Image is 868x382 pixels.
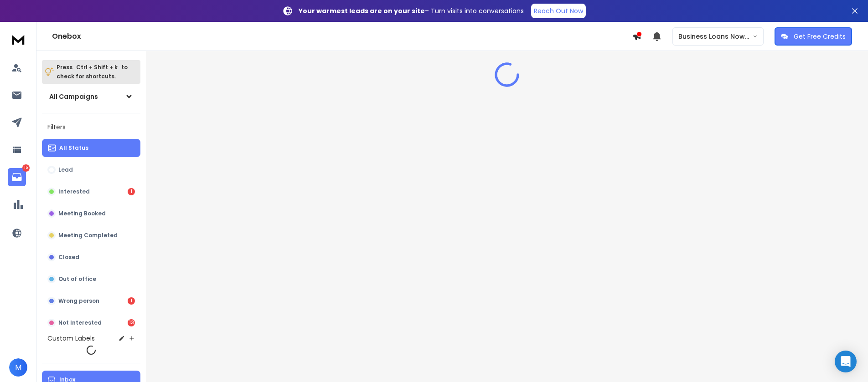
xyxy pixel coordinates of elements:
[22,164,30,172] p: 15
[58,297,99,305] p: Wrong person
[47,334,95,343] h3: Custom Labels
[42,183,140,201] button: Interested1
[58,254,79,261] p: Closed
[58,275,96,283] p: Out of office
[42,314,140,332] button: Not Interested13
[9,358,27,377] button: M
[9,31,27,48] img: logo
[42,226,140,244] button: Meeting Completed
[678,32,753,41] p: Business Loans Now ([PERSON_NAME])
[42,248,140,266] button: Closed
[128,319,135,326] div: 13
[52,31,632,42] h1: Onebox
[75,62,119,72] span: Ctrl + Shift + k
[58,210,106,217] p: Meeting Booked
[57,63,128,81] p: Press to check for shortcuts.
[835,351,857,372] div: Open Intercom Messenger
[42,139,140,157] button: All Status
[299,6,524,15] p: – Turn visits into conversations
[42,292,140,310] button: Wrong person1
[775,27,852,46] button: Get Free Credits
[42,121,140,133] h3: Filters
[42,204,140,223] button: Meeting Booked
[128,188,135,195] div: 1
[42,87,140,106] button: All Campaigns
[128,297,135,305] div: 1
[58,319,102,326] p: Not Interested
[59,144,88,152] p: All Status
[49,92,98,101] h1: All Campaigns
[794,32,846,41] p: Get Free Credits
[299,6,425,15] strong: Your warmest leads are on your site
[42,161,140,179] button: Lead
[58,188,90,195] p: Interested
[8,168,26,186] a: 15
[42,270,140,288] button: Out of office
[534,6,583,15] p: Reach Out Now
[531,4,586,18] a: Reach Out Now
[58,232,118,239] p: Meeting Completed
[58,166,73,173] p: Lead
